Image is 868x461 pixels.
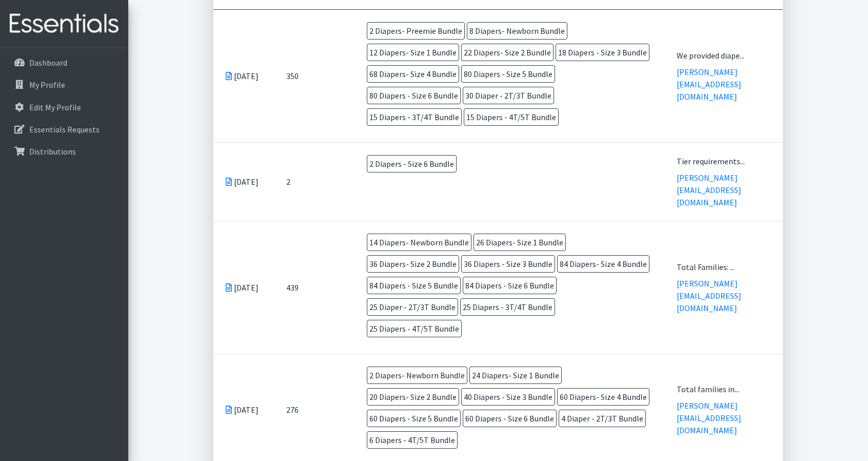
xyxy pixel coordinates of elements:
span: 25 Diaper - 2T/3T Bundle [367,298,458,316]
span: 25 Diapers - 4T/5T Bundle [367,320,462,337]
span: 2 Diapers- Preemie Bundle [367,22,465,40]
a: [PERSON_NAME][EMAIL_ADDRESS][DOMAIN_NAME] [677,278,741,313]
p: Edit My Profile [29,102,81,112]
td: [DATE] [213,221,274,354]
span: 84 Diapers- Size 4 Bundle [557,255,649,273]
a: [PERSON_NAME][EMAIL_ADDRESS][DOMAIN_NAME] [677,172,741,207]
td: 439 [274,221,354,354]
div: We provided diape... [677,49,771,62]
td: 350 [274,9,354,142]
a: Dashboard [4,52,124,73]
span: 40 Diapers - Size 3 Bundle [461,388,555,406]
span: 20 Diapers- Size 2 Bundle [367,388,459,406]
span: 18 Diapers - Size 3 Bundle [556,44,649,61]
a: [PERSON_NAME][EMAIL_ADDRESS][DOMAIN_NAME] [677,400,741,435]
span: 22 Diapers- Size 2 Bundle [461,44,554,61]
p: Dashboard [29,57,67,68]
span: 15 Diapers - 4T/5T Bundle [464,108,559,126]
span: 25 Diapers - 3T/4T Bundle [460,298,555,316]
span: 2 Diapers- Newborn Bundle [367,367,467,384]
div: Total families in... [677,383,771,395]
p: Essentials Requests [29,124,100,135]
img: HumanEssentials [4,7,124,41]
span: 26 Diapers- Size 1 Bundle [474,234,566,251]
div: Tier requirements... [677,155,771,167]
span: 4 Diaper - 2T/3T Bundle [559,410,646,427]
span: 68 Diapers- Size 4 Bundle [367,65,459,83]
span: 30 Diaper - 2T/3T Bundle [463,87,554,104]
a: Edit My Profile [4,97,124,118]
span: 80 Diapers - Size 5 Bundle [461,65,555,83]
a: [PERSON_NAME][EMAIL_ADDRESS][DOMAIN_NAME] [677,67,741,102]
p: Distributions [29,146,76,157]
span: 84 Diapers - Size 5 Bundle [367,277,461,294]
a: Essentials Requests [4,119,124,140]
span: 2 Diapers - Size 6 Bundle [367,155,457,172]
span: 84 Diapers - Size 6 Bundle [463,277,557,294]
span: 15 Diapers - 3T/4T Bundle [367,108,462,126]
span: 80 Diapers - Size 6 Bundle [367,87,461,104]
p: My Profile [29,80,65,90]
span: 8 Diapers- Newborn Bundle [467,22,567,40]
a: Distributions [4,141,124,162]
td: [DATE] [213,9,274,142]
td: 2 [274,142,354,221]
span: 60 Diapers- Size 4 Bundle [557,388,649,406]
span: 36 Diapers - Size 3 Bundle [461,255,555,273]
span: 14 Diapers- Newborn Bundle [367,234,471,251]
span: 60 Diapers - Size 5 Bundle [367,410,461,427]
div: Total Families: ... [677,261,771,273]
a: My Profile [4,74,124,95]
span: 6 Diapers - 4T/5T Bundle [367,431,458,449]
span: 60 Diapers - Size 6 Bundle [463,410,557,427]
span: 36 Diapers- Size 2 Bundle [367,255,459,273]
span: 12 Diapers- Size 1 Bundle [367,44,459,61]
span: 24 Diapers- Size 1 Bundle [469,367,562,384]
td: [DATE] [213,142,274,221]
